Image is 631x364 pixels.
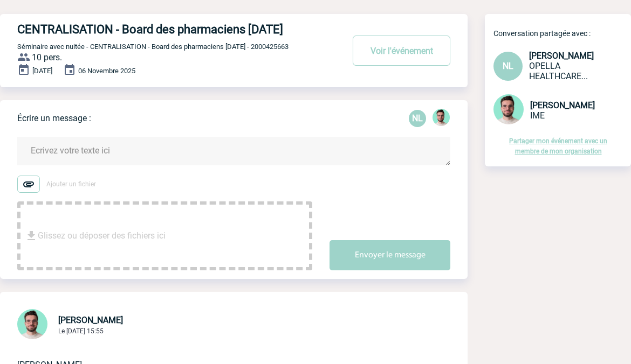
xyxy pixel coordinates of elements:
[433,109,450,126] img: 121547-2.png
[493,94,524,124] img: 121547-2.png
[25,229,38,242] img: file_download.svg
[529,51,594,61] span: [PERSON_NAME]
[78,67,135,75] span: 06 Novembre 2025
[17,113,91,123] p: Écrire un message :
[17,23,311,36] h4: CENTRALISATION - Board des pharmaciens [DATE]
[17,43,289,51] span: Séminaire avec nuitée - CENTRALISATION - Board des pharmaciens [DATE] - 2000425663
[32,52,62,62] span: 10 pers.
[529,61,588,81] span: OPELLA HEALTHCARE FRANCE SAS
[509,137,607,155] a: Partager mon événement avec un membre de mon organisation
[409,110,426,127] div: Nadia LOUZANI
[38,209,166,263] span: Glissez ou déposer des fichiers ici
[503,61,513,71] span: NL
[330,240,450,270] button: Envoyer le message
[409,110,426,127] p: NL
[530,100,595,110] span: [PERSON_NAME]
[32,67,52,75] span: [DATE]
[17,309,47,339] img: 121547-2.png
[530,110,545,121] span: IME
[353,36,450,66] button: Voir l'événement
[433,109,450,128] div: Benjamin ROLAND
[493,29,631,38] p: Conversation partagée avec :
[58,327,104,335] span: Le [DATE] 15:55
[58,315,123,325] span: [PERSON_NAME]
[46,180,96,188] span: Ajouter un fichier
